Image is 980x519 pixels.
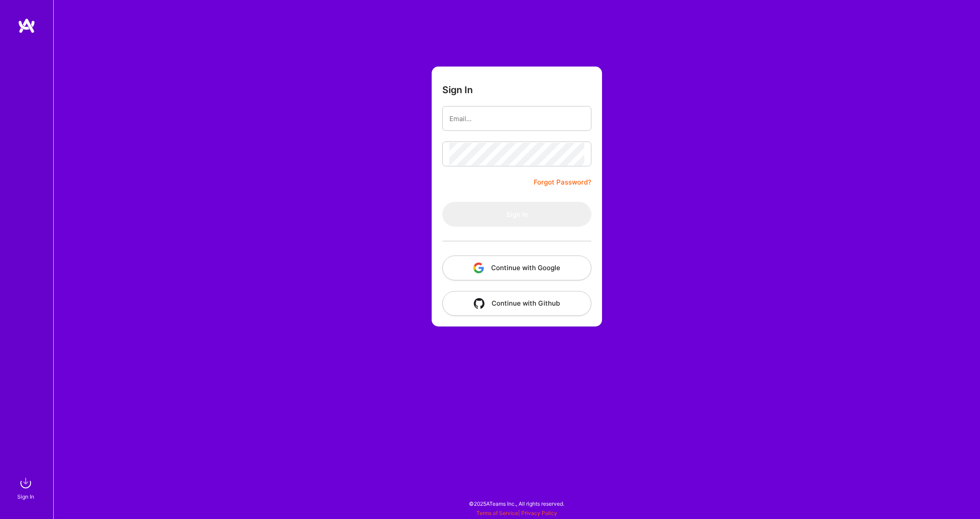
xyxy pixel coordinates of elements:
a: Forgot Password? [534,177,591,188]
button: Continue with Google [442,256,591,280]
input: Email... [449,107,584,130]
div: © 2025 ATeams Inc., All rights reserved. [53,492,980,515]
a: Terms of Service [476,510,518,516]
img: sign in [17,474,35,492]
h3: Sign In [442,84,473,95]
img: icon [473,263,484,273]
span: | [476,510,557,516]
a: Privacy Policy [521,510,557,516]
img: logo [18,18,35,34]
div: Sign In [17,492,34,501]
button: Continue with Github [442,291,591,316]
button: Sign In [442,202,591,227]
a: sign inSign In [19,474,35,501]
img: icon [474,298,484,309]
